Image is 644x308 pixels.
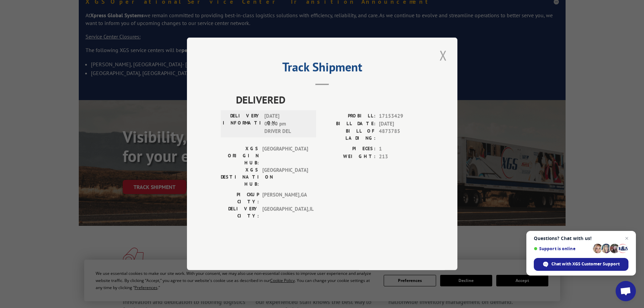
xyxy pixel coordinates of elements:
label: BILL OF LADING: [322,128,376,142]
span: [PERSON_NAME] , GA [262,191,308,206]
span: [DATE] 06:00 pm DRIVER DEL [264,113,310,136]
span: 213 [379,153,424,161]
label: PICKUP CITY: [221,191,259,206]
span: 4873785 [379,128,424,142]
label: DELIVERY INFORMATION: [223,113,261,136]
label: PROBILL: [322,113,376,120]
h2: Track Shipment [221,62,424,75]
label: XGS DESTINATION HUB: [221,167,259,188]
span: [GEOGRAPHIC_DATA] [262,145,308,167]
a: Open chat [616,281,636,301]
label: DELIVERY CITY: [221,206,259,220]
span: Support is online [534,246,591,251]
label: PIECES: [322,145,376,153]
span: [GEOGRAPHIC_DATA] , IL [262,206,308,220]
label: XGS ORIGIN HUB: [221,145,259,167]
span: Chat with XGS Customer Support [534,258,628,271]
span: Chat with XGS Customer Support [551,261,620,267]
span: [DATE] [379,120,424,128]
span: Questions? Chat with us! [534,236,628,241]
span: 17153429 [379,113,424,120]
button: Close modal [437,46,449,65]
label: WEIGHT: [322,153,376,161]
label: BILL DATE: [322,120,376,128]
span: DELIVERED [236,92,424,108]
span: [GEOGRAPHIC_DATA] [262,167,308,188]
span: 1 [379,145,424,153]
